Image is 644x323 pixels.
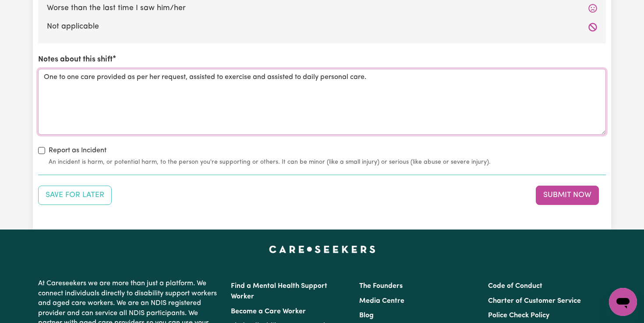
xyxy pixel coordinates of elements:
label: Report as Incident [49,145,106,156]
small: An incident is harm, or potential harm, to the person you're supporting or others. It can be mino... [49,158,606,167]
a: Media Centre [359,298,404,305]
a: Careseekers home page [269,245,375,252]
button: Save your job report [38,186,112,205]
a: Police Check Policy [488,312,549,319]
a: The Founders [359,283,403,290]
a: Become a Care Worker [231,308,306,315]
label: Worse than the last time I saw him/her [47,3,597,14]
iframe: Button to launch messaging window [609,288,637,316]
label: Notes about this shift [38,54,113,65]
a: Charter of Customer Service [488,298,581,305]
button: Submit your job report [536,186,599,205]
label: Not applicable [47,21,597,32]
a: Find a Mental Health Support Worker [231,283,327,300]
a: Blog [359,312,374,319]
textarea: One to one care provided as per her request, assisted to exercise and assisted to daily personal ... [38,69,606,135]
a: Code of Conduct [488,283,542,290]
